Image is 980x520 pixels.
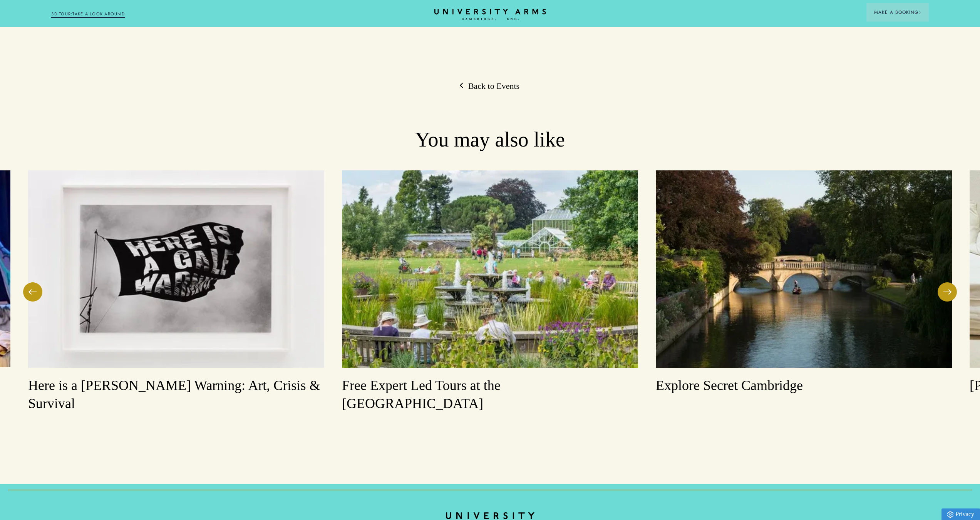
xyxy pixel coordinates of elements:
[28,170,324,413] a: Here is a [PERSON_NAME] Warning: Art, Crisis & Survival
[874,9,921,16] span: Make a Booking
[342,170,638,368] img: image-0d4ad60cadd4bbe327cefbc3ad3ba3bd9195937d-7252x4840-jpg
[947,511,953,518] img: Privacy
[938,282,957,302] button: Next Slide
[656,170,952,395] a: Explore Secret Cambridge
[342,170,638,413] a: Free Expert Led Tours at the [GEOGRAPHIC_DATA]
[866,3,929,22] button: Make a BookingArrow icon
[656,170,952,368] img: image-2f25fcfe9322285f695cd42c2c60ad217806459a-4134x2756-jpg
[28,170,324,368] img: image-51d7ad2dcc56b75882f48dda021d7848436ae3fe-750x500-jpg
[23,282,42,302] button: Previous Slide
[656,377,952,395] h3: Explore Secret Cambridge
[51,11,125,18] a: 3D TOUR:TAKE A LOOK AROUND
[28,377,324,413] h3: Here is a [PERSON_NAME] Warning: Art, Crisis & Survival
[434,9,546,21] a: Home
[918,11,921,14] img: Arrow icon
[461,80,519,92] a: Back to Events
[233,127,747,153] h2: You may also like
[342,377,638,413] h3: Free Expert Led Tours at the [GEOGRAPHIC_DATA]
[941,508,980,520] a: Privacy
